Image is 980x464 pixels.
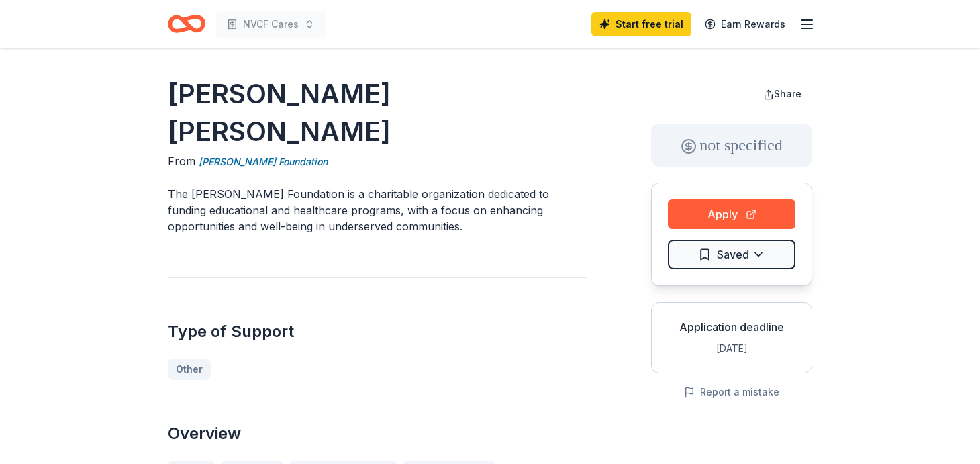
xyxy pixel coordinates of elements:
span: Share [774,88,801,99]
h1: [PERSON_NAME] [PERSON_NAME] [168,75,587,150]
span: Saved [717,246,749,263]
div: Application deadline [663,319,801,335]
a: Home [168,8,205,40]
div: [DATE] [663,340,801,357]
button: NVCF Cares [216,11,326,38]
div: not specified [651,124,812,167]
button: Apply [668,199,795,229]
p: The [PERSON_NAME] Foundation is a charitable organization dedicated to funding educational and he... [168,186,587,234]
div: From [168,153,587,170]
span: NVCF Cares [243,16,299,32]
a: Start free trial [591,12,691,36]
a: [PERSON_NAME] Foundation [199,154,328,170]
button: Share [752,81,812,107]
button: Saved [668,240,795,269]
h2: Type of Support [168,321,587,342]
button: Report a mistake [684,384,779,400]
a: Other [168,359,211,380]
h2: Overview [168,423,587,445]
a: Earn Rewards [697,12,793,36]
